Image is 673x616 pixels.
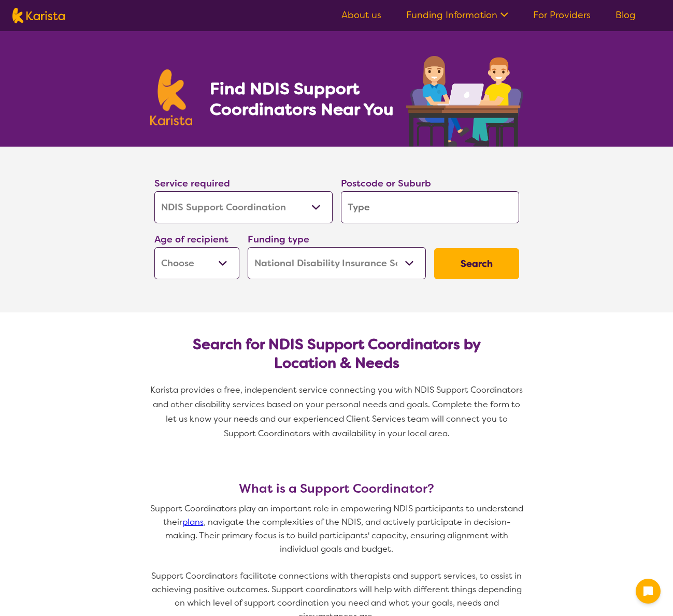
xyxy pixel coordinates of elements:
[248,233,309,246] label: Funding type
[341,9,381,21] a: About us
[210,78,402,120] h1: Find NDIS Support Coordinators Near You
[434,248,519,279] button: Search
[341,191,519,223] input: Type
[12,8,65,23] img: Karista logo
[150,384,525,439] span: Karista provides a free, independent service connecting you with NDIS Support Coordinators and ot...
[150,481,523,496] h3: What is a Support Coordinator?
[615,9,636,21] a: Blog
[341,177,431,190] label: Postcode or Suburb
[406,9,508,21] a: Funding Information
[182,517,204,527] a: plans
[150,502,523,556] p: Support Coordinators play an important role in empowering NDIS participants to understand their ,...
[150,69,193,125] img: Karista logo
[154,177,230,190] label: Service required
[406,56,523,147] img: support-coordination
[154,233,228,246] label: Age of recipient
[163,335,511,373] h2: Search for NDIS Support Coordinators by Location & Needs
[533,9,591,21] a: For Providers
